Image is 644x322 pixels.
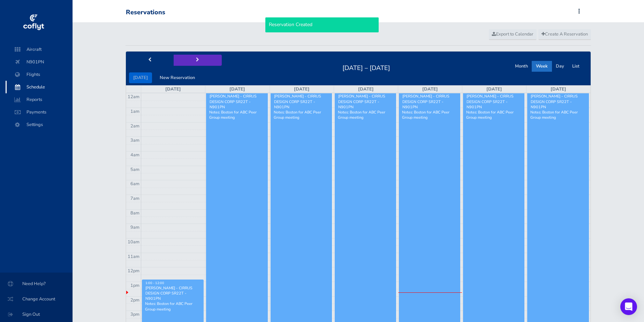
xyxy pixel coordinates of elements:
[530,94,586,110] div: [PERSON_NAME] - CIRRUS DESIGN CORP SR22T - N901PN
[489,29,537,40] a: Export to Calendar
[130,137,139,143] span: 3am
[402,94,457,110] div: [PERSON_NAME] - CIRRUS DESIGN CORP SR22T - N901PN
[128,253,139,260] span: 11am
[130,166,139,173] span: 5am
[209,110,265,120] p: Notes: Boston for ABC Peer Group meeting
[466,110,522,120] p: Notes: Boston for ABC Peer Group meeting
[130,224,139,230] span: 9am
[511,61,532,72] button: Month
[174,55,222,65] button: next
[128,268,139,274] span: 12pm
[130,195,139,202] span: 7am
[265,17,379,32] div: Reservation Created
[338,94,393,110] div: [PERSON_NAME] - CIRRUS DESIGN CORP SR22T - N901PN
[338,62,394,72] h2: [DATE] – [DATE]
[13,118,66,131] span: Settings
[22,12,45,33] img: coflyt logo
[358,86,374,92] a: [DATE]
[338,110,393,120] p: Notes: Boston for ABC Peer Group meeting
[13,68,66,81] span: Flights
[145,301,200,312] p: Notes: Boston for ABC Peer Group meeting
[129,72,152,83] button: [DATE]
[532,61,552,72] button: Week
[274,94,329,110] div: [PERSON_NAME] - CIRRUS DESIGN CORP SR22T - N901PN
[130,297,139,303] span: 2pm
[128,94,139,100] span: 12am
[130,108,139,115] span: 1am
[552,61,568,72] button: Day
[541,31,588,37] span: Create A Reservation
[568,61,584,72] button: List
[130,152,139,158] span: 4am
[486,86,502,92] a: [DATE]
[274,110,329,120] p: Notes: Boston for ABC Peer Group meeting
[165,86,181,92] a: [DATE]
[492,31,533,37] span: Export to Calendar
[130,210,139,216] span: 8am
[130,181,139,187] span: 6am
[130,282,139,289] span: 1pm
[8,293,64,305] span: Change Account
[13,81,66,93] span: Schedule
[13,93,66,106] span: Reports
[538,29,591,40] a: Create A Reservation
[145,281,164,285] span: 1:00 - 12:00
[422,86,438,92] a: [DATE]
[8,277,64,290] span: Need Help?
[126,55,174,65] button: prev
[551,86,566,92] a: [DATE]
[126,9,165,16] div: Reservations
[130,311,139,317] span: 3pm
[229,86,245,92] a: [DATE]
[13,43,66,56] span: Aircraft
[145,285,200,301] div: [PERSON_NAME] - CIRRUS DESIGN CORP SR22T - N901PN
[128,239,139,245] span: 10am
[13,106,66,118] span: Payments
[8,308,64,321] span: Sign Out
[402,110,457,120] p: Notes: Boston for ABC Peer Group meeting
[620,298,637,315] div: Open Intercom Messenger
[130,123,139,129] span: 2am
[209,94,265,110] div: [PERSON_NAME] - CIRRUS DESIGN CORP SR22T - N901PN
[156,72,199,83] button: New Reservation
[294,86,310,92] a: [DATE]
[466,94,522,110] div: [PERSON_NAME] - CIRRUS DESIGN CORP SR22T - N901PN
[13,56,66,68] span: N901PN
[530,110,586,120] p: Notes: Boston for ABC Peer Group meeting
